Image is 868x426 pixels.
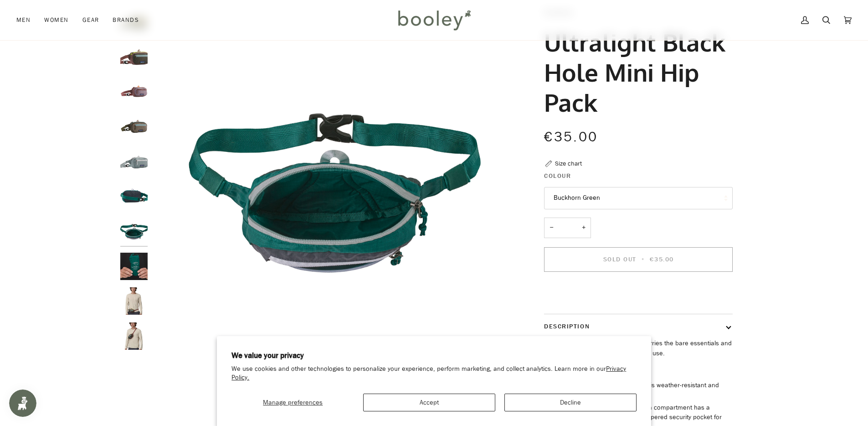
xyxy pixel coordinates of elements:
[639,255,647,264] span: •
[231,365,637,382] p: We use cookies and other technologies to personalize your experience, perform marketing, and coll...
[544,128,598,146] span: €35.00
[120,218,148,245] img: Patagonia Ultralight Black Hole Mini Hip Pack - Booley Galway
[231,394,354,411] button: Manage preferences
[120,322,148,350] img: Patagonia Ultralight Black Hole Mini Hip Pack - Booley Galway
[120,43,148,70] img: Patagonia Ultralight Black Hole Mini Hip Pack Patchwork / Pine Needle Green - Booley Galway
[120,287,148,315] img: Patagonia Ultralight Black Hole Mini Hip Pack - Booley Galway
[504,394,637,411] button: Decline
[120,78,148,105] img: Patagonia Ultralight Black Hole Mini Hip Pack Dulse Mauve - Booley Galway
[544,218,559,238] button: −
[544,218,591,238] input: Quantity
[544,187,733,209] button: Buckhorn Green
[9,390,36,417] iframe: Button to open loyalty program pop-up
[544,314,733,338] button: Description
[576,218,591,238] button: +
[544,27,726,117] h1: Ultralight Black Hole Mini Hip Pack
[120,253,148,280] img: Patagonia Ultralight Black Hole Mini Hip Pack - Booley Galway
[603,255,637,264] span: Sold Out
[113,16,139,25] span: Brands
[363,394,495,411] button: Accept
[263,398,323,407] span: Manage preferences
[44,16,68,25] span: Women
[544,171,571,181] span: Colour
[544,247,733,272] button: Sold Out • €35.00
[231,364,626,382] a: Privacy Policy.
[82,16,99,25] span: Gear
[152,8,513,369] img: Patagonia Ultralight Black Hole Mini Hip Pack - Booley Galway
[394,7,474,33] img: Booley
[555,159,582,168] div: Size chart
[120,148,148,175] img: Patagonia Ultralight Black Hole Mini Hip Pack Thermal Blue - Booley Galway
[16,16,31,25] span: Men
[120,182,148,210] img: Patagonia Ultralight Black Hole Mini Hip Pack - Booley Galway
[120,113,148,140] img: Patagonia Ultralight Black Hole Mini Hip Pack Pine Needle Green - Booley Galway
[650,255,673,264] span: €35.00
[231,351,637,361] h2: We value your privacy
